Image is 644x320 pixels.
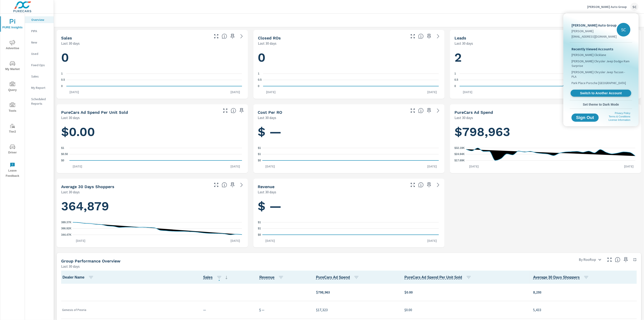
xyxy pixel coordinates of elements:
p: Recently Viewed Accounts [572,46,630,52]
a: Privacy Policy [615,112,630,114]
span: [PERSON_NAME] Chrysler Jeep Tucson - PLA [572,70,630,79]
a: Switch to Another Account [571,90,631,97]
div: SC [617,23,630,36]
p: [PERSON_NAME] Auto Group [572,22,617,28]
span: Set theme to Dark Mode [572,102,630,107]
span: [PERSON_NAME] Clicklane [572,53,606,57]
p: [PERSON_NAME] [572,29,617,33]
span: Park Place Porsche [GEOGRAPHIC_DATA] [572,81,626,85]
p: [EMAIL_ADDRESS][DOMAIN_NAME] [572,34,617,39]
a: Terms & Conditions [609,115,630,118]
span: Sign Out [575,116,595,120]
span: Switch to Another Account [573,91,629,95]
button: Set theme to Dark Mode [570,100,632,109]
button: Sign Out [572,114,599,122]
a: License Information [609,119,630,121]
span: [PERSON_NAME] Chrysler Jeep Dodge Ram Surprise [572,59,630,68]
